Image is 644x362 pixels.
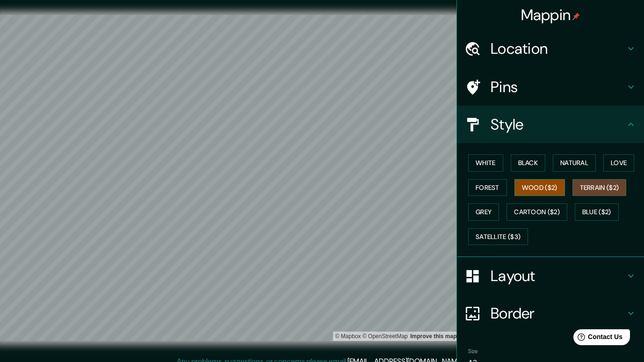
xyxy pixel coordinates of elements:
button: Satellite ($3) [468,228,528,246]
div: Layout [457,257,644,295]
div: Style [457,106,644,143]
button: Wood ($2) [514,179,565,196]
button: Love [603,154,634,172]
iframe: Help widget launcher [561,326,634,352]
h4: Layout [491,267,625,285]
h4: Location [491,39,625,58]
a: Map feedback [410,333,456,340]
button: Natural [553,154,596,172]
button: Terrain ($2) [572,179,627,196]
h4: Style [491,115,625,134]
h4: Pins [491,78,625,96]
a: OpenStreetMap [362,333,408,340]
div: Pins [457,68,644,106]
div: Border [457,295,644,332]
label: Size [468,348,478,355]
button: White [468,154,503,172]
button: Grey [468,203,499,221]
h4: Mappin [521,6,580,24]
button: Blue ($2) [575,203,619,221]
a: Mapbox [335,333,361,340]
div: Location [457,30,644,67]
button: Black [511,154,546,172]
button: Forest [468,179,507,196]
h4: Border [491,304,625,323]
img: pin-icon.png [572,13,580,20]
button: Cartoon ($2) [507,203,567,221]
